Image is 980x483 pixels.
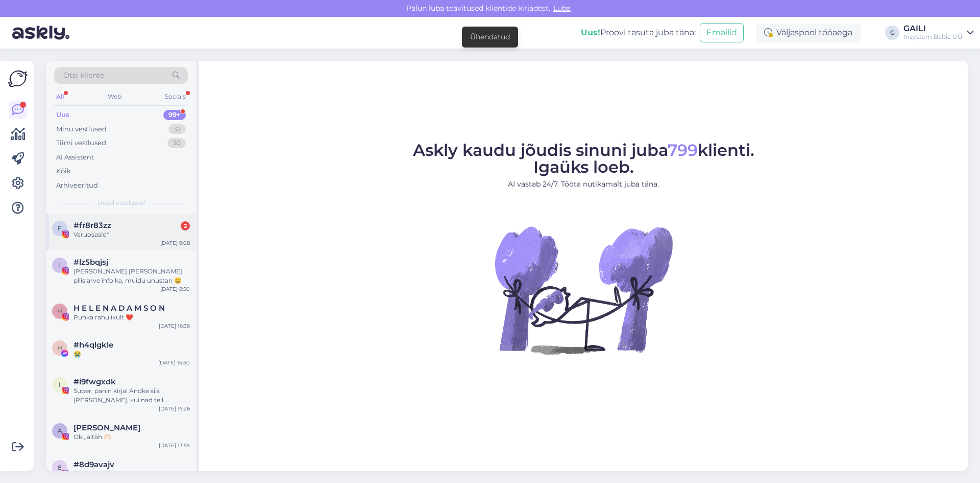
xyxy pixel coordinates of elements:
[413,179,754,190] p: AI vastab 24/7. Tööta nutikamalt juba täna.
[56,124,107,134] div: Minu vestlused
[903,25,963,33] div: GAILI
[160,239,190,247] div: [DATE] 9:08
[581,28,600,37] b: Uus!
[159,322,190,330] div: [DATE] 16:36
[73,469,190,478] div: Attachment
[58,261,62,269] span: l
[54,90,66,103] div: All
[63,70,104,81] span: Otsi kliente
[168,124,186,134] div: 32
[163,90,188,103] div: Socials
[73,340,113,350] span: #h4qlgkle
[73,221,111,230] span: #fr8r83zz
[158,359,190,366] div: [DATE] 15:50
[58,427,62,434] span: A
[73,460,114,469] span: #8d9avajv
[73,386,190,405] div: Super, panin kirja! Andke siis [PERSON_NAME], kui nad teil [PERSON_NAME] on ja mis mõtted tekivad :)
[413,140,754,177] span: Askly kaudu jõudis sinuni juba klienti. Igaüks loeb.
[56,166,71,176] div: Kõik
[58,464,62,471] span: 8
[97,198,145,208] span: Uued vestlused
[160,285,190,293] div: [DATE] 8:50
[903,25,974,41] a: GAILIInsystem Baltic OÜ
[73,313,190,322] div: Puhka rahulikult ❤️
[56,110,69,120] div: Uus
[700,23,744,42] button: Emailid
[57,344,62,352] span: h
[550,4,574,13] span: Luba
[167,138,186,148] div: 30
[73,432,190,442] div: Oki, aitäh 🫶🏻
[885,26,899,40] div: G
[73,377,116,386] span: #i9fwgxdk
[58,224,62,232] span: f
[492,198,675,382] img: No Chat active
[56,152,94,163] div: AI Assistent
[159,442,190,449] div: [DATE] 13:55
[470,32,510,42] div: Ühendatud
[668,140,698,160] span: 799
[56,180,98,191] div: Arhiveeritud
[581,27,696,39] div: Proovi tasuta juba täna:
[73,258,108,267] span: #lz5bqjsj
[73,423,140,432] span: Anete Toming
[106,90,124,103] div: Web
[73,230,190,239] div: Varuosasid*
[8,69,28,88] img: Askly Logo
[756,24,861,42] div: Väljaspool tööaega
[159,405,190,412] div: [DATE] 15:26
[181,221,190,231] div: 2
[59,381,61,388] span: i
[903,33,963,41] div: Insystem Baltic OÜ
[56,138,106,148] div: Tiimi vestlused
[73,304,165,313] span: H E L E N A D A M S O N
[73,350,190,359] div: 😭
[57,307,62,315] span: H
[73,267,190,285] div: [PERSON_NAME] [PERSON_NAME] pliis arve info ka, muidu unustan 😄
[163,110,186,120] div: 99+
